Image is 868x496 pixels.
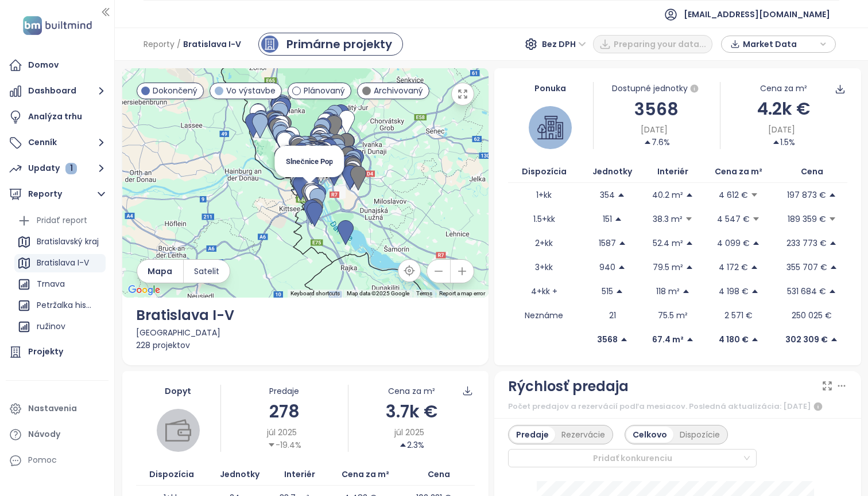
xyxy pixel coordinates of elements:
[594,82,720,96] div: Dostupné jednotky
[348,398,475,425] div: 3.7k €
[226,84,276,97] span: Vo výstavbe
[388,385,435,397] div: Cena za m²
[136,326,475,339] div: [GEOGRAPHIC_DATA]
[724,309,753,322] p: 2 571 €
[653,237,683,249] p: 52.4 m²
[286,157,332,166] span: Slnečnice Pop
[652,189,683,201] p: 40.2 m²
[701,161,777,183] th: Cena za m²
[403,463,475,486] th: Cena
[125,283,163,298] img: Google
[125,283,163,298] a: Open this area in Google Maps (opens a new window)
[286,36,392,53] div: Primárne projekty
[682,287,690,295] span: caret-up
[136,463,208,486] th: Dispozícia
[828,215,836,223] span: caret-down
[508,161,580,183] th: Dispozícia
[28,453,57,467] div: Pomoc
[207,463,272,486] th: Jednotky
[374,84,423,97] span: Archivovaný
[14,296,106,315] div: Petržalka historicky
[719,333,749,346] p: 4 180 €
[752,215,760,223] span: caret-down
[760,82,807,95] div: Cena za m²
[65,163,77,174] div: 1
[685,215,693,223] span: caret-down
[267,426,297,439] span: júl 2025
[614,38,706,50] span: Preparing your data...
[510,427,555,443] div: Predaje
[14,275,106,294] div: Trnava
[615,287,623,295] span: caret-up
[399,439,424,451] div: 2.3%
[221,398,347,425] div: 278
[508,207,580,231] td: 1.5+kk
[6,423,108,446] a: Návody
[786,261,827,274] p: 355 707 €
[686,335,694,343] span: caret-up
[28,161,77,175] div: Updaty
[416,290,432,296] a: Terms (opens in new tab)
[153,84,197,97] span: Dokončený
[717,213,750,225] p: 4 547 €
[785,333,828,346] p: 302 309 €
[830,263,838,271] span: caret-up
[599,237,616,249] p: 1587
[28,110,82,124] div: Analýza trhu
[508,400,847,413] div: Počet predajov a rezervácií podľa mesiacov. Posledná aktualizácia: [DATE]
[750,263,758,271] span: caret-up
[272,463,328,486] th: Interiér
[617,191,625,199] span: caret-up
[673,427,726,443] div: Dispozície
[6,131,108,154] button: Cenník
[508,183,580,207] td: 1+kk
[751,287,759,295] span: caret-up
[136,385,221,397] div: Dopyt
[194,265,219,278] span: Satelit
[290,290,340,298] button: Keyboard shortcuts
[6,106,108,128] a: Analýza trhu
[828,191,836,199] span: caret-up
[37,298,91,313] div: Petržalka historicky
[829,239,837,247] span: caret-up
[508,82,593,95] div: Ponuka
[20,14,95,37] img: logo
[136,304,475,326] div: Bratislava I-V
[593,35,712,53] button: Preparing your data...
[268,439,301,451] div: -19.4%
[720,95,847,122] div: 4.2k €
[6,341,108,364] a: Projekty
[600,189,615,201] p: 354
[144,34,175,54] span: Reporty
[184,260,230,283] button: Satelit
[537,115,563,140] img: house
[787,285,826,298] p: 531 684 €
[743,36,817,53] span: Market Data
[719,285,749,298] p: 4 198 €
[788,213,826,225] p: 189 359 €
[787,189,826,201] p: 197 873 €
[750,191,758,199] span: caret-down
[751,335,759,343] span: caret-up
[148,265,172,278] span: Mapa
[580,161,645,183] th: Jednotky
[399,441,407,449] span: caret-up
[658,309,688,322] p: 75.5 m²
[772,138,780,146] span: caret-up
[772,136,795,149] div: 1.5%
[786,237,827,249] p: 233 773 €
[602,285,613,298] p: 515
[183,34,241,54] span: Bratislava I-V
[28,58,59,72] div: Domov
[394,426,424,439] span: júl 2025
[37,213,87,228] div: Pridať report
[555,427,611,443] div: Rezervácie
[347,290,409,296] span: Map data ©2025 Google
[508,255,580,279] td: 3+kk
[626,427,673,443] div: Celkovo
[6,80,108,103] button: Dashboard
[14,318,106,336] div: ružinov
[136,339,475,352] div: 228 projektov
